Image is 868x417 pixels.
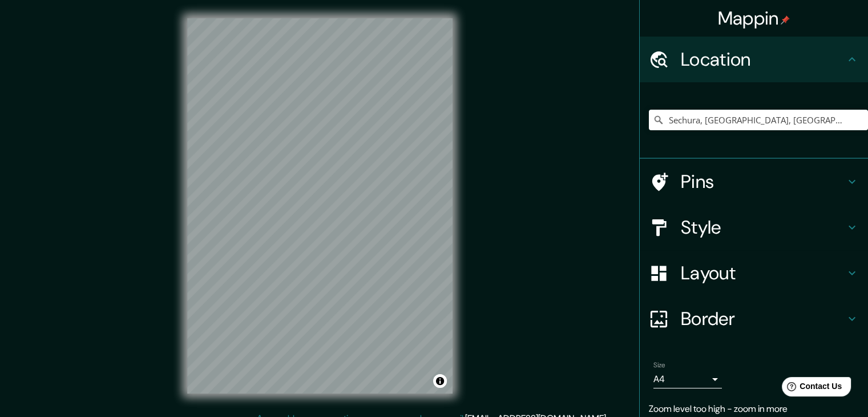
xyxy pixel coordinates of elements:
div: Pins [640,159,868,205]
div: Layout [640,250,868,296]
h4: Location [681,48,845,71]
h4: Style [681,216,845,239]
canvas: Map [187,18,453,394]
div: Border [640,296,868,342]
h4: Border [681,307,845,330]
div: Style [640,205,868,250]
button: Toggle attribution [433,374,447,388]
img: pin-icon.png [781,15,790,25]
div: A4 [653,370,722,388]
h4: Mappin [718,7,790,30]
iframe: Help widget launcher [766,372,855,404]
label: Size [653,360,665,370]
p: Zoom level too high - zoom in more [649,402,859,416]
h4: Pins [681,170,845,193]
div: Location [640,37,868,82]
h4: Layout [681,262,845,284]
input: Pick your city or area [649,110,868,130]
